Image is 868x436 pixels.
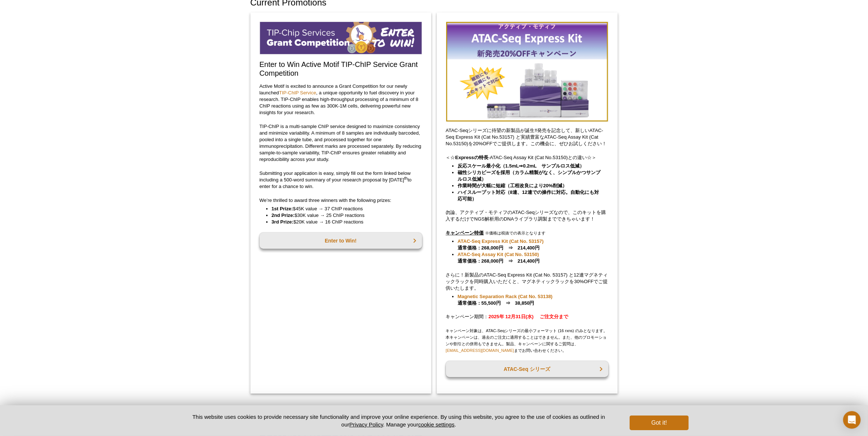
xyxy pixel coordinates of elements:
[446,328,607,353] span: キャンペーン対象は、ATAC-Seqシリーズの最小フォーマット (16 rxns) のみとなります。 本キャンペーンは、過去のご注文に適用することはできません。また、他のプロモーションや割引との...
[446,313,608,320] p: キャンペーン期間：
[272,213,295,218] strong: 2nd Prize:
[272,219,294,225] strong: 3rd Prize:
[446,272,608,292] p: さらに！新製品のATAC-Seq Express Kit (Cat No. 53157) と12連マグネティックラックを同時購入いただくと、マグネティックラックを30%OFFでご提供いたします。
[349,421,383,428] a: Privacy Policy
[458,293,552,300] a: Magnetic Separation Rack (Cat No. 53138)
[272,212,415,219] li: $30K value → 25 ChIP reactions
[279,90,316,95] a: TIP-ChIP Service
[260,233,422,249] a: Enter to Win!
[404,176,407,180] sup: th
[272,219,415,225] li: $20K value → 16 ChIP reactions
[272,206,293,211] strong: 1st Prize:
[458,294,552,306] strong: 通常価格：55,500円 ⇒ 38,850円
[489,314,569,319] strong: 2025年 12月31日(水) ご注文分まで
[843,411,861,429] div: Open Intercom Messenger
[458,238,544,251] strong: 通常価格：268,000円 ⇒ 214,400円
[446,209,608,222] p: 勿論、アクティブ・モティフのATAC-Seqシリーズなので、このキットを購入するだけでNGS解析用のDNAライブラリ調製までできちゃいます！
[630,416,688,430] button: Got it!
[260,170,422,190] p: Submitting your application is easy, simply fill out the form linked below including a 500-word s...
[260,197,422,204] p: We’re thrilled to award three winners with the following prizes:
[260,83,422,116] p: Active Motif is excited to announce a Grant Competition for our newly launched , a unique opportu...
[458,251,539,258] a: ATAC-Seq Assay Kit (Cat No. 53150)
[180,413,618,428] p: This website uses cookies to provide necessary site functionality and improve your online experie...
[272,206,415,212] li: $45K value → 37 ChIP reactions
[446,154,608,161] p: ＜☆ -ATAC-Seq Assay Kit (Cat No.53150)との違い☆＞
[260,60,422,78] h2: Enter to Win Active Motif TIP-ChIP Service Grant Competition
[458,238,544,245] a: ATAC-Seq Express Kit (Cat No. 53157)
[455,155,488,160] strong: Expressの特長
[446,22,608,122] img: Save on ATAC-Seq Kits
[446,361,608,377] a: ATAC-Seq シリーズ
[446,127,608,147] p: ATAC-Seqシリーズに待望の新製品が誕生‼発売を記念して、新しいATAC-Seq Express Kit (Cat No.53157) と実績豊富なATAC-Seq Assay Kit (C...
[260,123,422,163] p: TIP-ChIP is a multi-sample ChIP service designed to maximize consistency and minimize variability...
[458,163,584,169] strong: 反応スケール最小化（1.5mL⇒0.2mL サンプルロス低減）
[260,22,422,55] img: TIP-ChIP Service Grant Competition
[446,230,484,236] u: キャンペーン特価
[458,252,540,264] strong: 通常価格：268,000円 ⇒ 214,400円
[458,170,600,182] strong: 磁性シリカビーズを採用（カラム精製がなく、シンプルかつサンプルロス低減）
[458,183,567,188] strong: 作業時間が大幅に短縮（工程改良により20%削減）
[485,231,545,235] span: ※価格は税抜での表示となります
[446,348,514,353] a: [EMAIL_ADDRESS][DOMAIN_NAME]
[418,421,454,428] button: cookie settings
[458,189,599,202] strong: ハイスループット対応（8連、12連での操作に対応。自動化にも対応可能）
